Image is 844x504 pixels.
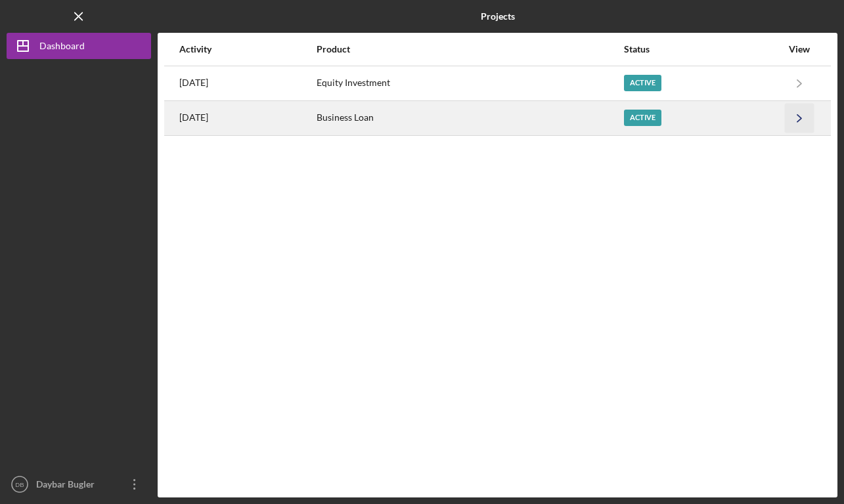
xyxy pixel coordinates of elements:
div: View [783,44,816,54]
button: Dashboard [7,33,151,59]
text: DB [15,481,24,488]
time: 2025-07-28 20:28 [179,77,208,88]
time: 2025-01-29 17:16 [179,112,208,123]
div: Active [624,75,661,91]
div: Equity Investment [317,67,623,100]
div: Status [624,44,782,54]
div: Dashboard [39,33,85,62]
button: DBDaybar Bugler [7,471,151,497]
div: Activity [179,44,315,54]
div: Business Loan [317,102,623,135]
div: Active [624,110,661,126]
b: Projects [481,11,515,22]
div: Product [317,44,623,54]
div: Daybar Bugler [33,471,118,501]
